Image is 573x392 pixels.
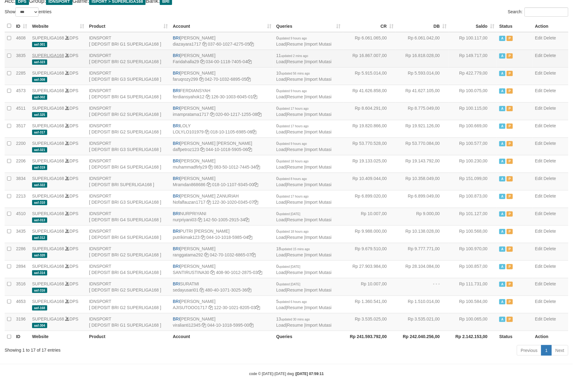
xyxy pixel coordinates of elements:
td: 2200 [14,137,30,155]
a: Load [276,270,286,275]
a: Faridahalla29 [173,59,199,64]
span: | | [276,158,332,169]
span: BRI [173,35,180,40]
a: putrikimak123 [173,235,200,240]
a: Next [551,345,568,356]
a: Resume [287,305,303,310]
a: imampratama1717 [173,112,209,117]
a: Load [276,165,286,169]
span: | | [276,141,332,152]
td: [PERSON_NAME] 034-00-1118-7405-04 [170,50,274,67]
span: aaf-317 [32,130,47,135]
a: SUPERLIGA168 [32,158,64,163]
span: Paused [507,141,513,146]
a: Delete [544,158,556,163]
a: Import Mutasi [305,217,332,222]
a: Copy 018101107934500 to clipboard [254,182,258,187]
th: CR: activate to sort column ascending [343,20,396,32]
a: AJISUTOOO1717 [173,305,207,310]
span: Paused [507,106,513,111]
span: 0 [276,158,309,163]
a: daffpetroz123 [173,147,199,152]
td: Rp 8.775.049,00 [396,102,449,120]
a: Resume [287,288,303,292]
span: | | [276,53,332,64]
a: Copy daffpetroz123 to clipboard [200,147,205,152]
a: Copy 044101018599500 to clipboard [249,323,254,328]
a: Copy ferdiansyahok12 to clipboard [206,94,210,99]
span: 11 [276,53,308,58]
a: Copy 042701032689505 to clipboard [246,77,251,82]
td: Rp 16.818.028,00 [396,50,449,67]
a: Load [276,77,286,82]
a: Copy 018101105698506 to clipboard [252,129,257,134]
label: Search: [508,7,568,17]
a: Edit [535,281,542,286]
span: aaf-323 [32,59,47,65]
a: Edit [535,316,542,321]
td: Rp 100.075,00 [449,85,497,102]
th: Product: activate to sort column ascending [87,20,171,32]
th: Action [533,20,568,32]
th: ID: activate to sort column ascending [14,20,30,32]
td: DPS [30,173,87,190]
td: IDNSPORT [ DEPOSIT BRI G2 SUPERLIGA168 ] [87,102,171,120]
a: sedayusari01 [173,288,198,292]
td: Rp 16.867.007,00 [343,50,396,67]
span: 0 [276,141,307,146]
span: 0 [276,176,307,181]
td: DPS [30,32,87,50]
td: 3517 [14,120,30,137]
a: Copy Faridahalla29 to clipboard [200,59,204,64]
a: ranggatama292 [173,252,203,257]
a: Load [276,305,286,310]
span: Active [499,176,505,182]
a: Delete [544,299,556,304]
a: Copy 142501005291534 to clipboard [245,217,249,222]
a: Load [276,147,286,152]
td: [PERSON_NAME] 018-10-1107-9345-00 [170,173,274,190]
span: aaf-301 [32,42,47,47]
span: Paused [507,124,513,129]
a: SUPERLIGA168 [32,246,64,251]
a: Import Mutasi [305,305,332,310]
a: Delete [544,229,556,234]
a: Delete [544,141,556,146]
td: Rp 100.115,00 [449,102,497,120]
td: Rp 10.358.049,00 [396,173,449,190]
a: Copy AJISUTOOO1717 to clipboard [208,305,213,310]
td: Rp 6.061.042,00 [396,32,449,50]
a: Load [276,182,286,187]
td: DPS [30,50,87,67]
a: Copy SANTIRUSTINA30 to clipboard [211,270,215,275]
a: Edit [535,88,542,93]
td: IDNSPORT [ DEPOSIT BRI G1 SUPERLIGA168 ] [87,32,171,50]
a: Load [276,323,286,328]
td: 2206 [14,155,30,173]
span: | | [276,35,332,47]
td: IDNSPORT [ DEPOSIT BRI SUPERLIGA168 ] [87,173,171,190]
a: Import Mutasi [305,182,332,187]
td: IDNSPORT [ DEPOSIT BRI G3 SUPERLIGA168 ] [87,137,171,155]
a: Import Mutasi [305,94,332,99]
td: Rp 5.593.014,00 [396,67,449,85]
a: Resume [287,252,303,257]
a: Resume [287,77,303,82]
a: Import Mutasi [305,112,332,117]
td: 3834 [14,173,30,190]
span: BRI [173,71,180,76]
a: Import Mutasi [305,42,332,47]
span: updated 17 hours ago [279,107,309,110]
span: Active [499,36,505,41]
span: 0 [276,106,309,111]
span: updated 9 hours ago [279,37,307,40]
a: Load [276,252,286,257]
a: Edit [535,264,542,269]
td: Rp 149.717,00 [449,50,497,67]
a: Resume [287,42,303,47]
td: Rp 53.770.084,00 [396,137,449,155]
a: Previous [517,345,542,356]
span: BRI [173,106,180,111]
a: Resume [287,217,303,222]
td: IDNSPORT [ DEPOSIT BRI G4 SUPERLIGA168 ] [87,85,171,102]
